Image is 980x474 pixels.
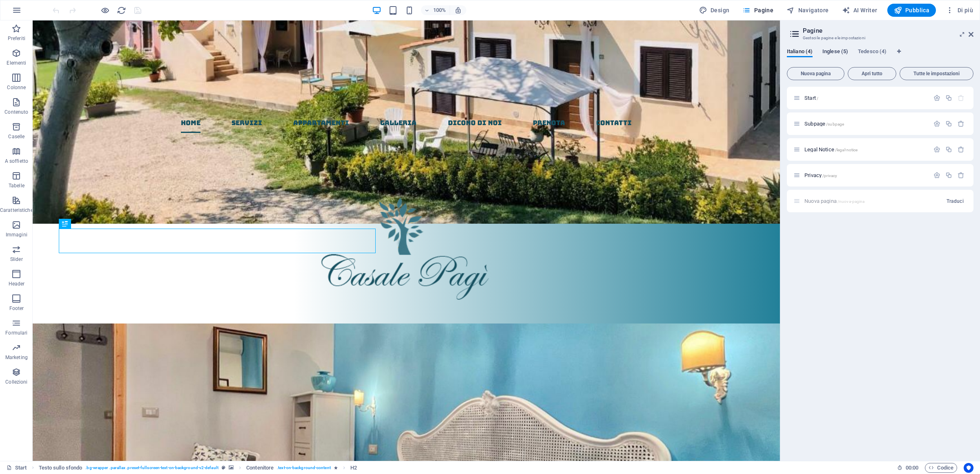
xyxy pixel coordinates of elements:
[783,4,832,17] button: Navigatore
[945,120,952,127] div: Duplicato
[803,34,957,42] h3: Gestsci le pagine e le impostazioni
[5,379,27,385] p: Collezioni
[100,5,110,15] button: Clicca qui per lasciare la modalità di anteprima e continuare la modifica
[787,48,973,64] div: Schede lingua
[786,6,829,14] span: Navigatore
[5,158,28,164] p: A soffietto
[696,4,733,17] div: Design (Ctrl+Alt+Y)
[334,465,338,470] i: L'elemento contiene un'animazione
[454,7,462,14] i: Quando ridimensioni, regola automaticamente il livello di zoom in modo che corrisponda al disposi...
[10,256,23,263] p: Slider
[39,463,82,473] span: Fai clic per selezionare. Doppio clic per modificare
[802,147,929,152] div: Legal Notice/legal-notice
[929,463,953,473] span: Codice
[222,465,225,470] i: Questo elemento è un preset personalizzabile
[858,47,886,58] span: Tedesco (4)
[8,133,24,140] p: Caselle
[822,173,837,178] span: /privacy
[8,35,25,42] p: Preferiti
[958,146,964,153] div: Rimuovi
[933,172,940,179] div: Impostazioni
[964,463,973,473] button: Usercentrics
[911,465,913,471] span: :
[7,84,26,91] p: Colonne
[848,67,896,80] button: Apri tutto
[39,463,357,473] nav: breadcrumb
[9,281,25,287] p: Header
[942,4,976,17] button: Di più
[958,120,964,127] div: Rimuovi
[277,463,331,473] span: . text-on-background-content
[791,71,841,76] span: Nuova pagina
[851,71,893,76] span: Apri tutto
[5,354,28,361] p: Marketing
[817,96,818,101] span: /
[4,109,28,115] p: Contenuto
[842,6,878,14] span: AI Writer
[699,6,730,14] span: Design
[946,6,973,14] span: Di più
[835,148,858,152] span: /legal-notice
[925,463,957,473] button: Codice
[9,305,24,312] p: Footer
[933,146,940,153] div: Impostazioni
[945,94,952,101] div: Duplicato
[9,182,24,189] p: Tabelle
[945,172,952,179] div: Duplicato
[958,94,964,101] div: La pagina iniziale non può essere eliminata
[787,47,813,58] span: Italiano (4)
[739,4,777,17] button: Pagine
[802,95,929,101] div: Start/
[7,60,26,66] p: Elementi
[906,463,918,473] span: 00 00
[350,463,357,473] span: Fai clic per selezionare. Doppio clic per modificare
[804,95,818,101] span: Fai clic per aprire la pagina
[787,67,844,80] button: Nuova pagina
[839,4,881,17] button: AI Writer
[804,172,837,178] span: Fai clic per aprire la pagina
[804,146,857,153] span: Fai clic per aprire la pagina
[5,330,27,336] p: Formulari
[826,122,844,126] span: /subpage
[894,6,930,14] span: Pubblica
[897,463,919,473] h6: Tempo sessione
[887,4,936,17] button: Pubblica
[117,6,126,15] i: Ricarica la pagina
[933,120,940,127] div: Impostazioni
[947,198,964,204] span: Traduci
[6,231,27,238] p: Immagini
[802,121,929,126] div: Subpage/subpage
[246,463,274,473] span: Fai clic per selezionare. Doppio clic per modificare
[933,94,940,101] div: Impostazioni
[903,71,970,76] span: Tutte le impostazioni
[958,172,964,179] div: Rimuovi
[696,4,733,17] button: Design
[7,463,27,473] a: Fai clic per annullare la selezione. Doppio clic per aprire le pagine
[804,121,844,127] span: Fai clic per aprire la pagina
[802,173,929,178] div: Privacy/privacy
[742,6,773,14] span: Pagine
[945,146,952,153] div: Duplicato
[433,5,446,15] h6: 100%
[85,463,218,473] span: . bg-wrapper .parallax .preset-fullscreen-text-on-background-v2-default
[803,27,973,34] h2: Pagine
[943,195,967,208] button: Traduci
[421,5,450,15] button: 100%
[822,47,848,58] span: Inglese (5)
[229,465,234,470] i: Questo elemento contiene uno sfondo
[116,5,126,15] button: reload
[900,67,973,80] button: Tutte le impostazioni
